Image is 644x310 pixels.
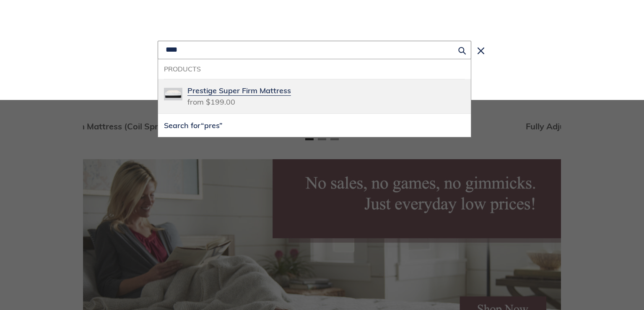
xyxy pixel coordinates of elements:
span: Prestige Super Firm Mattress [187,86,291,96]
a: prestige-super-firm-mattressPrestige Super Firm Mattressfrom $199.00 [158,79,471,113]
img: prestige-super-firm-mattress [164,85,182,103]
input: Search [158,41,471,59]
button: Search for“pres” [158,114,471,137]
h3: Products [164,65,465,73]
span: from $199.00 [187,95,235,107]
span: “pres” [201,121,223,130]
